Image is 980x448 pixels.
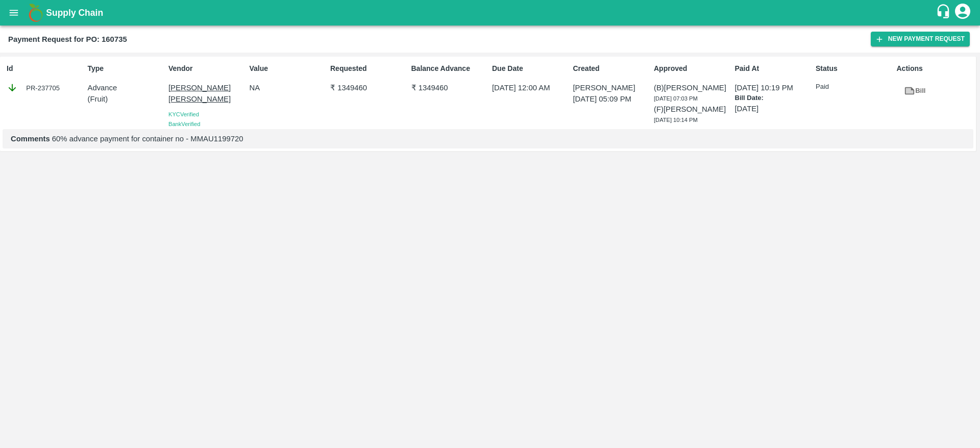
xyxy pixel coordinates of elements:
[168,111,199,117] span: KYC Verified
[2,1,26,24] button: open drawer
[46,6,936,20] a: Supply Chain
[654,95,698,102] span: [DATE] 07:03 PM
[7,63,83,74] p: Id
[88,93,164,105] p: ( Fruit )
[46,8,103,18] b: Supply Chain
[250,82,326,93] p: NA
[492,63,569,74] p: Due Date
[654,82,730,93] p: (B) [PERSON_NAME]
[168,82,245,105] p: [PERSON_NAME] [PERSON_NAME]
[492,82,569,93] p: [DATE] 12:00 AM
[168,121,200,127] span: Bank Verified
[897,63,973,74] p: Actions
[654,63,730,74] p: Approved
[735,82,812,93] p: [DATE] 10:19 PM
[11,135,50,143] b: Comments
[26,3,46,23] img: logo
[735,103,812,114] p: [DATE]
[411,63,488,74] p: Balance Advance
[735,63,812,74] p: Paid At
[8,35,127,43] b: Payment Request for PO: 160735
[953,2,972,23] div: account of current user
[330,82,407,93] p: ₹ 1349460
[936,4,953,22] div: customer-support
[573,63,650,74] p: Created
[330,63,407,74] p: Requested
[816,63,892,74] p: Status
[11,133,965,144] p: 60% advance payment for container no - MMAU1199720
[250,63,326,74] p: Value
[573,82,650,93] p: [PERSON_NAME]
[816,82,892,92] p: Paid
[7,82,83,93] div: PR-237705
[573,93,650,105] p: [DATE] 05:09 PM
[654,104,730,115] p: (F) [PERSON_NAME]
[411,82,488,93] p: ₹ 1349460
[88,63,164,74] p: Type
[897,82,933,100] a: Bill
[871,32,970,46] button: New Payment Request
[735,93,812,103] p: Bill Date:
[168,63,245,74] p: Vendor
[88,82,164,93] p: Advance
[654,117,698,123] span: [DATE] 10:14 PM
